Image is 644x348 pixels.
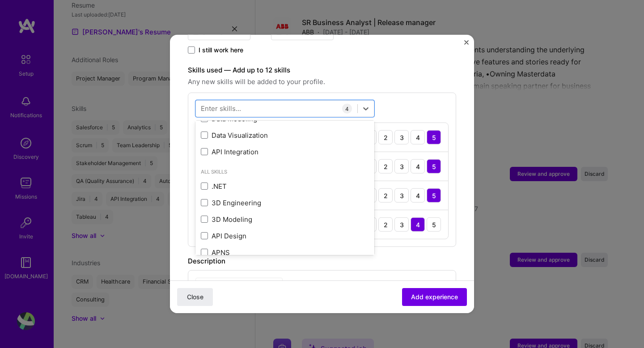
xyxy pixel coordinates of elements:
div: 3D Engineering [201,198,369,207]
div: Enter skills... [201,104,241,113]
button: Add experience [402,288,467,306]
div: 2 [378,217,393,232]
button: Close [177,288,213,306]
div: 4 [411,130,425,144]
div: 2 [378,188,393,203]
div: 4 [411,159,425,174]
div: Data Modeling [201,114,369,123]
div: 4 [411,217,425,232]
div: 5 [427,188,441,203]
div: API Integration [201,147,369,157]
div: .NET [201,181,369,191]
div: to [258,27,264,36]
div: 4 [411,188,425,203]
label: Skills used — Add up to 12 skills [188,65,456,76]
span: I still work here [199,46,243,55]
span: Add experience [411,293,458,301]
div: 2 [378,159,393,174]
div: 3 [394,217,409,232]
div: 5 [427,130,441,144]
div: 3 [394,130,409,144]
input: Date [188,23,250,40]
img: Divider [247,280,247,290]
div: All Skills [195,167,374,177]
button: Close [464,40,469,50]
div: 3 [394,159,409,174]
div: 3D Modeling [201,214,369,224]
div: API Design [201,231,369,240]
div: Data Visualization [201,131,369,140]
span: Close [187,293,203,301]
div: 5 [427,159,441,174]
div: 2 [378,130,393,144]
span: Any new skills will be added to your profile. [188,76,456,87]
div: 4 [342,104,352,114]
label: Description [188,257,225,265]
div: APNS [201,247,369,257]
div: 3 [394,188,409,203]
div: 5 [427,217,441,232]
input: Date [271,23,334,40]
